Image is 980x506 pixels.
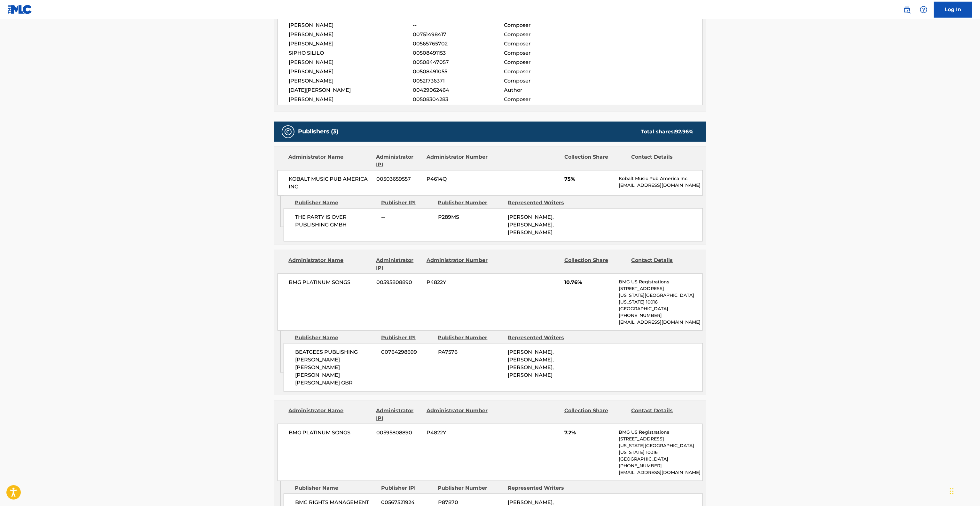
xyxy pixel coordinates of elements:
span: 75% [564,175,614,183]
p: [US_STATE][GEOGRAPHIC_DATA][US_STATE] 10016 [619,292,702,305]
div: Administrator Name [289,257,372,272]
div: Drag [950,482,954,501]
p: [US_STATE][GEOGRAPHIC_DATA][US_STATE] 10016 [619,442,702,456]
span: 00595808890 [376,279,422,286]
span: 00429062464 [413,86,504,94]
span: 00565765702 [413,40,504,48]
span: P4614Q [427,175,489,183]
span: SIPHO SILILO [289,49,413,57]
div: Help [917,3,930,16]
span: 00595808890 [376,429,422,437]
span: Composer [504,77,587,85]
span: Composer [504,21,587,29]
span: [PERSON_NAME] [289,77,413,85]
p: [EMAIL_ADDRESS][DOMAIN_NAME] [619,469,702,476]
p: [STREET_ADDRESS] [619,436,702,442]
span: BEATGEES PUBLISHING [PERSON_NAME] [PERSON_NAME] [PERSON_NAME] [PERSON_NAME] GBR [295,348,377,387]
span: 00508304283 [413,96,504,103]
div: Publisher Name [295,334,376,342]
img: search [903,6,911,13]
div: Represented Writers [508,334,573,342]
span: 00508491153 [413,49,504,57]
div: Publisher Name [295,199,376,207]
div: Administrator IPI [376,153,422,169]
span: 00508491055 [413,68,504,75]
iframe: Chat Widget [948,475,980,506]
span: -- [413,21,504,29]
div: Publisher Name [295,484,376,492]
span: 00521736371 [413,77,504,85]
p: [GEOGRAPHIC_DATA] [619,305,702,312]
div: Publisher Number [438,199,503,207]
div: Administrator Number [427,153,489,169]
a: Log In [934,2,972,18]
div: Represented Writers [508,199,573,207]
div: Contact Details [631,407,694,422]
span: 00508447057 [413,59,504,66]
div: Total shares: [641,128,694,136]
span: 7.2% [564,429,614,437]
span: [PERSON_NAME] [289,31,413,38]
p: BMG US Registrations [619,429,702,436]
div: Collection Share [564,407,626,422]
span: Author [504,86,587,94]
a: Public Search [901,3,913,16]
span: KOBALT MUSIC PUB AMERICA INC [289,175,372,191]
span: P4822Y [427,279,489,286]
p: [GEOGRAPHIC_DATA] [619,456,702,463]
span: [PERSON_NAME], [PERSON_NAME], [PERSON_NAME] [508,214,554,235]
span: BMG PLATINUM SONGS [289,279,372,286]
img: MLC Logo [8,5,32,14]
span: Composer [504,40,587,48]
div: Administrator IPI [376,407,422,422]
p: Kobalt Music Pub America Inc [619,175,702,182]
div: Publisher Number [438,484,503,492]
span: [PERSON_NAME] [289,21,413,29]
span: PA7576 [438,348,503,356]
div: Administrator Name [289,153,372,169]
span: 00764298699 [381,348,433,356]
span: Composer [504,96,587,103]
div: Collection Share [564,153,626,169]
div: Represented Writers [508,484,573,492]
img: Publishers [284,128,292,136]
span: THE PARTY IS OVER PUBLISHING GMBH [295,213,377,229]
div: Publisher IPI [381,334,433,342]
div: Administrator IPI [376,257,422,272]
span: [PERSON_NAME] [289,40,413,48]
p: BMG US Registrations [619,279,702,285]
span: Composer [504,31,587,38]
span: [PERSON_NAME] [289,59,413,66]
span: [PERSON_NAME], [PERSON_NAME], [PERSON_NAME], [PERSON_NAME] [508,349,554,378]
p: [EMAIL_ADDRESS][DOMAIN_NAME] [619,182,702,189]
p: [PHONE_NUMBER] [619,463,702,469]
span: [PERSON_NAME] [289,96,413,103]
h5: Publishers (3) [298,128,339,135]
span: P289MS [438,213,503,221]
span: 00503659557 [376,175,422,183]
span: Composer [504,59,587,66]
span: -- [381,213,433,221]
div: Contact Details [631,257,694,272]
span: 00751498417 [413,31,504,38]
div: Publisher IPI [381,199,433,207]
img: help [920,6,928,13]
span: Composer [504,68,587,75]
p: [PHONE_NUMBER] [619,312,702,319]
div: Publisher Number [438,334,503,342]
div: Administrator Number [427,257,489,272]
span: 92.96 % [675,129,694,135]
p: [STREET_ADDRESS] [619,285,702,292]
span: Composer [504,49,587,57]
div: Contact Details [631,153,694,169]
span: P4822Y [427,429,489,437]
span: BMG PLATINUM SONGS [289,429,372,437]
span: 10.76% [564,279,614,286]
div: Administrator Number [427,407,489,422]
div: Publisher IPI [381,484,433,492]
p: [EMAIL_ADDRESS][DOMAIN_NAME] [619,319,702,326]
div: Administrator Name [289,407,372,422]
span: [PERSON_NAME] [289,68,413,75]
span: [DATE][PERSON_NAME] [289,86,413,94]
